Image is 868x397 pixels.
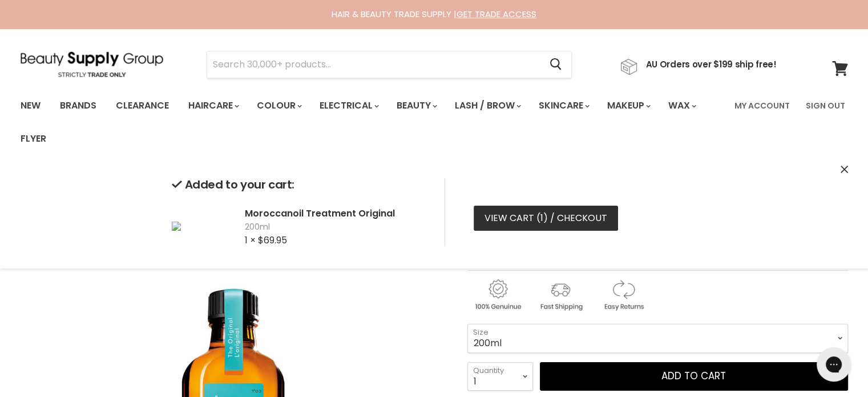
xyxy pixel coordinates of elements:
img: Moroccanoil Treatment Original [172,222,181,231]
a: Makeup [599,94,657,118]
img: genuine.gif [467,278,528,312]
a: Sign Out [799,94,852,118]
a: Colour [248,94,309,118]
nav: Main [6,89,862,155]
span: 200ml [245,222,426,233]
select: Quantity [467,362,533,391]
a: Flyer [12,127,55,151]
a: Haircare [180,94,246,118]
a: Electrical [311,94,386,118]
a: Wax [660,94,703,118]
form: Product [207,51,572,78]
span: 1 × [245,234,256,247]
a: View cart (1) / Checkout [474,206,618,231]
a: Lash / Brow [446,94,528,118]
a: New [12,94,49,118]
button: Search [541,51,571,78]
span: 1 [540,211,543,224]
a: Brands [51,94,105,118]
h2: Added to your cart: [172,178,426,191]
button: Add to cart [540,362,848,391]
span: $69.95 [258,234,287,247]
img: returns.gif [593,278,653,312]
iframe: Gorgias live chat messenger [811,343,857,386]
input: Search [207,51,541,78]
button: Close [841,164,848,176]
a: My Account [728,94,797,118]
img: shipping.gif [530,278,591,312]
div: HAIR & BEAUTY TRADE SUPPLY | [6,9,862,20]
a: Beauty [388,94,444,118]
a: GET TRADE ACCESS [457,8,536,20]
a: Skincare [530,94,596,118]
a: Clearance [107,94,177,118]
h2: Moroccanoil Treatment Original [245,207,426,219]
ul: Main menu [12,89,728,155]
